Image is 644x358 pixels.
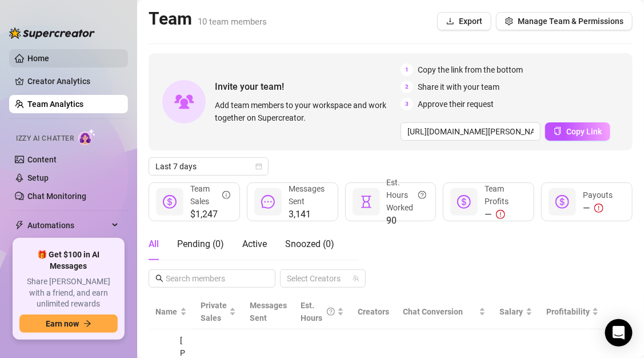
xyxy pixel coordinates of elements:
[583,201,613,215] div: —
[166,272,259,285] input: Search members
[437,12,491,30] button: Export
[387,214,427,228] span: 90
[201,301,227,323] span: Private Sales
[215,99,396,124] span: Add team members to your workspace and work together on Supercreator.
[155,305,178,318] span: Name
[401,81,413,93] span: 2
[149,295,194,329] th: Name
[594,204,603,213] span: exclamation-circle
[155,158,262,175] span: Last 7 days
[401,63,413,76] span: 1
[403,307,463,316] span: Chat Conversion
[496,12,633,30] button: Manage Team & Permissions
[359,195,373,209] span: hourglass
[15,221,24,230] span: thunderbolt
[545,122,610,141] button: Copy Link
[19,315,118,333] button: Earn nowarrow-right
[499,307,523,316] span: Salary
[301,299,335,324] div: Est. Hours
[27,100,83,109] a: Team Analytics
[353,275,359,282] span: team
[78,129,96,145] img: AI Chatter
[19,276,118,310] span: Share [PERSON_NAME] with a friend, and earn unlimited rewards
[485,208,525,221] div: —
[250,301,287,323] span: Messages Sent
[198,17,267,27] span: 10 team members
[327,299,335,324] span: question-circle
[261,195,275,209] span: message
[9,27,95,39] img: logo-BBDzfeDw.svg
[83,320,91,328] span: arrow-right
[418,63,523,76] span: Copy the link from the bottom
[16,133,74,144] span: Izzy AI Chatter
[418,176,426,214] span: question-circle
[27,54,49,63] a: Home
[459,17,482,26] span: Export
[242,238,267,249] span: Active
[289,208,329,221] span: 3,141
[387,176,427,214] div: Est. Hours Worked
[155,275,163,283] span: search
[19,249,118,272] span: 🎁 Get $100 in AI Messages
[555,195,569,209] span: dollar-circle
[554,127,562,135] span: copy
[215,79,401,94] span: Invite your team!
[446,17,454,25] span: download
[457,195,471,209] span: dollar-circle
[583,190,613,200] span: Payouts
[190,208,230,221] span: $1,247
[289,184,325,206] span: Messages Sent
[177,237,224,251] div: Pending ( 0 )
[27,72,119,90] a: Creator Analytics
[401,98,413,110] span: 3
[566,127,602,136] span: Copy Link
[149,237,159,251] div: All
[255,163,262,170] span: calendar
[27,155,57,164] a: Content
[27,216,109,234] span: Automations
[496,210,505,219] span: exclamation-circle
[505,17,513,25] span: setting
[46,319,79,328] span: Earn now
[546,307,590,316] span: Profitability
[27,173,49,182] a: Setup
[149,8,267,30] h2: Team
[190,182,230,208] div: Team Sales
[285,238,334,249] span: Snoozed ( 0 )
[518,17,623,26] span: Manage Team & Permissions
[418,81,499,93] span: Share it with your team
[418,98,494,110] span: Approve their request
[222,182,230,208] span: info-circle
[485,184,509,206] span: Team Profits
[605,319,633,347] div: Open Intercom Messenger
[351,295,396,329] th: Creators
[163,195,177,209] span: dollar-circle
[27,192,86,201] a: Chat Monitoring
